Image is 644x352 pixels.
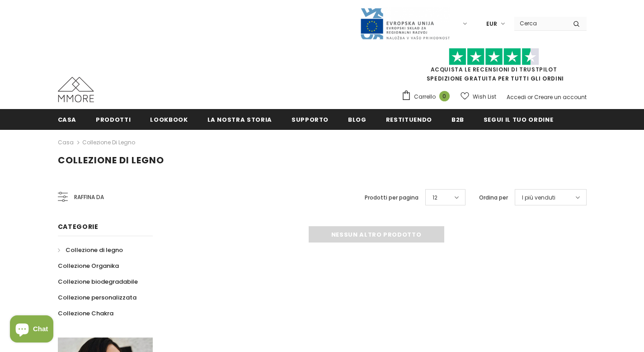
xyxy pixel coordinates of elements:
span: Prodotti [96,115,131,124]
a: Collezione Chakra [58,305,113,321]
a: Collezione Organika [58,258,119,274]
span: B2B [451,115,464,124]
a: Casa [58,137,74,148]
label: Prodotti per pagina [365,193,418,202]
span: Collezione personalizzata [58,293,136,302]
a: Casa [58,109,77,129]
span: Carrello [414,92,436,101]
a: Acquista le recensioni di TrustPilot [431,66,557,73]
span: Wish List [473,92,496,101]
a: Lookbook [150,109,188,129]
a: supporto [291,109,329,129]
span: Casa [58,115,77,124]
span: or [527,93,533,101]
span: 12 [432,193,437,202]
a: Collezione biodegradabile [58,274,138,290]
span: Collezione biodegradabile [58,277,138,286]
span: Restituendo [386,115,432,124]
span: Collezione di legno [58,154,164,166]
span: Blog [348,115,367,124]
a: Collezione personalizzata [58,290,136,305]
a: Segui il tuo ordine [484,109,553,129]
a: Wish List [461,89,496,105]
a: Collezione di legno [58,242,123,258]
a: Prodotti [96,109,131,129]
a: Collezione di legno [82,138,135,146]
span: Collezione di legno [66,246,123,254]
span: SPEDIZIONE GRATUITA PER TUTTI GLI ORDINI [401,52,587,82]
input: Search Site [514,17,566,30]
img: Fidati di Pilot Stars [449,48,539,66]
span: I più venduti [522,193,555,202]
a: La nostra storia [207,109,272,129]
a: Creare un account [534,93,587,101]
a: B2B [451,109,464,129]
a: Accedi [507,93,526,101]
span: Raffina da [74,192,104,202]
span: La nostra storia [207,115,272,124]
inbox-online-store-chat: Shopify online store chat [7,315,56,345]
a: Carrello 0 [401,90,454,104]
span: Lookbook [150,115,188,124]
a: Blog [348,109,367,129]
span: supporto [291,115,329,124]
span: 0 [439,91,450,101]
span: Categorie [58,222,99,231]
a: Javni Razpis [360,19,450,27]
span: Segui il tuo ordine [484,115,553,124]
a: Restituendo [386,109,432,129]
span: Collezione Chakra [58,309,113,318]
span: EUR [486,19,497,29]
span: Collezione Organika [58,262,119,270]
label: Ordina per [479,193,508,202]
img: Casi MMORE [58,77,94,102]
img: Javni Razpis [360,7,450,40]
